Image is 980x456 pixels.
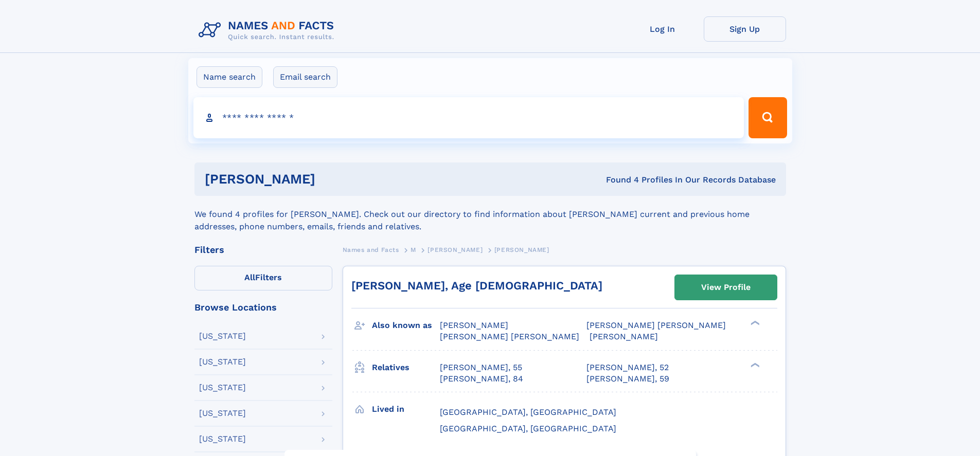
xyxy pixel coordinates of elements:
[199,358,246,366] div: [US_STATE]
[199,332,246,340] div: [US_STATE]
[748,320,760,326] div: ❯
[586,362,669,373] a: [PERSON_NAME], 52
[440,362,522,373] a: [PERSON_NAME], 55
[199,409,246,417] div: [US_STATE]
[199,435,246,443] div: [US_STATE]
[411,243,416,256] a: M
[199,384,246,392] div: [US_STATE]
[427,243,483,256] a: [PERSON_NAME]
[440,407,616,417] span: [GEOGRAPHIC_DATA], [GEOGRAPHIC_DATA]
[675,275,777,300] a: View Profile
[372,359,440,376] h3: Relatives
[440,424,616,433] span: [GEOGRAPHIC_DATA], [GEOGRAPHIC_DATA]
[427,246,483,253] span: [PERSON_NAME]
[351,279,602,292] a: [PERSON_NAME], Age [DEMOGRAPHIC_DATA]
[194,16,343,44] img: Logo Names and Facts
[748,361,760,368] div: ❯
[273,66,337,88] label: Email search
[197,66,262,88] label: Name search
[194,245,332,254] div: Filters
[749,97,787,138] button: Search Button
[704,16,786,42] a: Sign Up
[411,246,416,253] span: M
[440,320,508,330] span: [PERSON_NAME]
[343,243,399,256] a: Names and Facts
[440,332,579,341] span: [PERSON_NAME] [PERSON_NAME]
[372,400,440,418] h3: Lived in
[590,332,658,341] span: [PERSON_NAME]
[194,266,332,290] label: Filters
[586,320,726,330] span: [PERSON_NAME] [PERSON_NAME]
[621,16,704,42] a: Log In
[701,276,751,299] div: View Profile
[205,173,461,186] h1: [PERSON_NAME]
[244,272,255,282] span: All
[194,196,786,233] div: We found 4 profiles for [PERSON_NAME]. Check out our directory to find information about [PERSON_...
[193,97,744,138] input: search input
[586,373,669,385] a: [PERSON_NAME], 59
[372,317,440,334] h3: Also known as
[440,373,523,385] a: [PERSON_NAME], 84
[194,303,332,312] div: Browse Locations
[494,246,549,253] span: [PERSON_NAME]
[460,174,776,186] div: Found 4 Profiles In Our Records Database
